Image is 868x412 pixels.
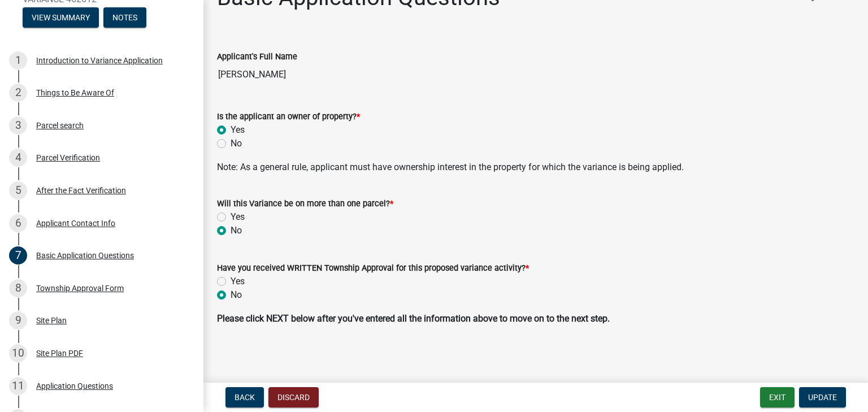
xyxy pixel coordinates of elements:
[217,313,610,324] strong: Please click NEXT below after you've entered all the information above to move on to the next step.
[808,393,837,402] span: Update
[36,89,114,97] div: Things to Be Aware Of
[217,200,393,208] label: Will this Variance be on more than one parcel?
[103,14,146,23] wm-modal-confirm: Notes
[23,14,99,23] wm-modal-confirm: Summary
[799,387,846,407] button: Update
[9,214,27,232] div: 6
[9,279,27,297] div: 8
[9,149,27,167] div: 4
[231,210,245,224] label: Yes
[231,137,242,150] label: No
[217,161,854,174] p: Note: As a general rule, applicant must have ownership interest in the property for which the var...
[217,53,297,61] label: Applicant's Full Name
[36,219,115,227] div: Applicant Contact Info
[36,316,67,324] div: Site Plan
[103,7,146,28] button: Notes
[9,51,27,70] div: 1
[36,349,83,357] div: Site Plan PDF
[231,123,245,137] label: Yes
[36,122,84,129] div: Parcel search
[231,224,242,237] label: No
[9,377,27,395] div: 11
[9,84,27,102] div: 2
[235,393,255,402] span: Back
[36,57,163,64] div: Introduction to Variance Application
[36,251,134,259] div: Basic Application Questions
[225,387,264,407] button: Back
[9,311,27,329] div: 9
[231,288,242,302] label: No
[9,246,27,264] div: 7
[36,187,126,194] div: After the Fact Verification
[36,284,124,292] div: Township Approval Form
[217,113,360,121] label: Is the applicant an owner of property?
[231,275,245,288] label: Yes
[760,387,795,407] button: Exit
[268,387,319,407] button: Discard
[36,154,100,162] div: Parcel Verification
[9,344,27,362] div: 10
[217,264,529,272] label: Have you received WRITTEN Township Approval for this proposed variance activity?
[9,116,27,135] div: 3
[36,382,113,390] div: Application Questions
[9,181,27,200] div: 5
[23,7,99,28] button: View Summary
